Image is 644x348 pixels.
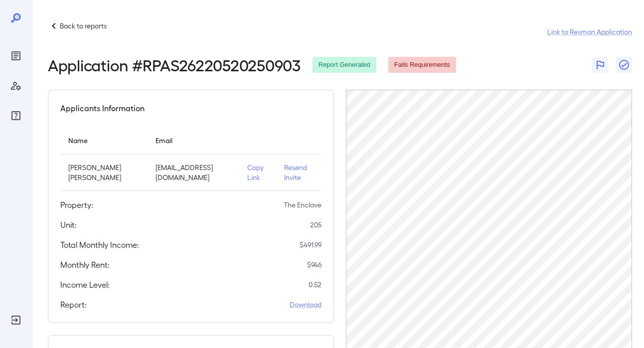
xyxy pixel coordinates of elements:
[8,312,24,328] div: Log Out
[60,239,139,251] h5: Total Monthly Income:
[48,56,301,74] h2: Application # RPAS26220520250903
[60,126,148,155] th: Name
[60,102,145,114] h5: Applicants Information
[60,199,93,211] h5: Property:
[148,126,239,155] th: Email
[60,279,110,291] h5: Income Level:
[300,240,322,250] p: $ 491.99
[60,21,107,31] p: Back to reports
[310,220,322,230] p: 205
[60,299,87,311] h5: Report:
[60,126,322,191] table: simple table
[8,48,24,64] div: Reports
[247,163,269,182] p: Copy Link
[284,163,314,182] p: Resend Invite
[60,259,110,271] h5: Monthly Rent:
[8,108,24,124] div: FAQ
[616,57,632,73] button: Close Report
[284,200,322,210] p: The Enclave
[8,78,24,94] div: Manage Users
[388,60,456,70] span: Fails Requirements
[60,219,77,231] h5: Unit:
[309,280,322,290] p: 0.52
[547,27,632,37] a: Link to Resman Application
[313,60,376,70] span: Report Generated
[290,300,322,310] a: Download
[592,57,608,73] button: Flag Report
[68,163,140,182] p: [PERSON_NAME] [PERSON_NAME]
[307,260,322,270] p: $ 946
[156,163,231,182] p: [EMAIL_ADDRESS][DOMAIN_NAME]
